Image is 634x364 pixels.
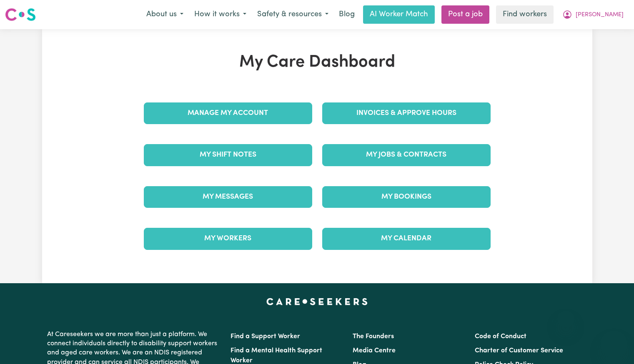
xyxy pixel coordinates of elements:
[189,6,252,23] button: How it works
[322,102,491,124] a: Invoices & Approve Hours
[475,347,563,354] a: Charter of Customer Service
[441,5,489,24] a: Post a job
[266,298,368,305] a: Careseekers home page
[353,347,396,354] a: Media Centre
[144,102,312,124] a: Manage My Account
[557,311,574,327] iframe: Close message
[252,6,334,23] button: Safety & resources
[475,333,526,340] a: Code of Conduct
[231,333,300,340] a: Find a Support Worker
[557,6,629,23] button: My Account
[141,6,189,23] button: About us
[353,333,394,340] a: The Founders
[231,347,322,364] a: Find a Mental Health Support Worker
[601,331,627,357] iframe: Button to launch messaging window
[322,144,491,166] a: My Jobs & Contracts
[496,5,554,24] a: Find workers
[144,144,312,166] a: My Shift Notes
[5,5,36,24] a: Careseekers logo
[144,186,312,208] a: My Messages
[139,52,496,72] h1: My Care Dashboard
[322,186,491,208] a: My Bookings
[144,228,312,249] a: My Workers
[334,5,360,24] a: Blog
[322,228,491,249] a: My Calendar
[363,5,435,24] a: AI Worker Match
[576,10,624,20] span: [PERSON_NAME]
[5,7,36,22] img: Careseekers logo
